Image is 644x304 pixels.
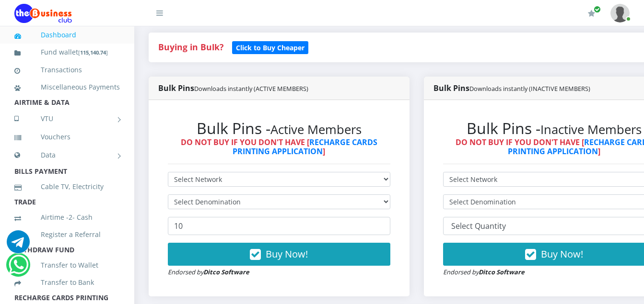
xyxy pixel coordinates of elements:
[588,10,595,17] i: Renew/Upgrade Subscription
[194,84,308,93] small: Downloads instantly (ACTIVE MEMBERS)
[80,49,106,56] b: 115,140.74
[232,41,308,53] a: Click to Buy Cheaper
[14,24,120,46] a: Dashboard
[14,59,120,81] a: Transactions
[233,137,377,157] a: RECHARGE CARDS PRINTING APPLICATION
[479,268,525,276] strong: Ditco Software
[168,243,390,266] button: Buy Now!
[7,237,30,253] a: Chat for support
[14,271,120,293] a: Transfer to Bank
[14,176,120,198] a: Cable TV, Electricity
[541,248,583,260] span: Buy Now!
[469,84,590,93] small: Downloads instantly (INACTIVE MEMBERS)
[266,248,308,260] span: Buy Now!
[14,254,120,276] a: Transfer to Wallet
[14,76,120,98] a: Miscellaneous Payments
[78,49,108,56] small: [ ]
[270,121,362,138] small: Active Members
[236,43,304,52] b: Click to Buy Cheaper
[433,83,590,93] strong: Bulk Pins
[14,107,120,131] a: VTU
[14,143,120,167] a: Data
[610,4,630,23] img: User
[14,206,120,228] a: Airtime -2- Cash
[14,224,120,246] a: Register a Referral
[158,41,223,53] strong: Buying in Bulk?
[14,126,120,148] a: Vouchers
[540,121,642,138] small: Inactive Members
[594,6,601,13] span: Renew/Upgrade Subscription
[14,41,120,64] a: Fund wallet[115,140.74]
[203,268,249,276] strong: Ditco Software
[158,83,308,93] strong: Bulk Pins
[168,119,390,137] h2: Bulk Pins -
[168,217,390,235] input: Enter Quantity
[168,268,249,276] small: Endorsed by
[181,137,377,157] strong: DO NOT BUY IF YOU DON'T HAVE [ ]
[9,260,28,276] a: Chat for support
[443,268,525,276] small: Endorsed by
[14,4,72,23] img: Logo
